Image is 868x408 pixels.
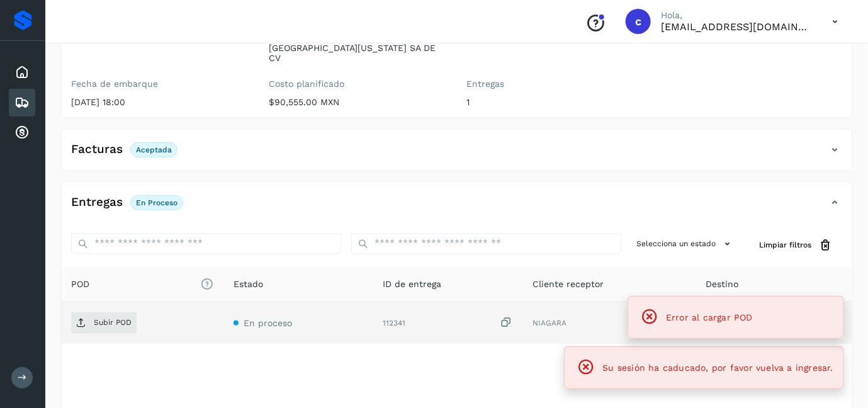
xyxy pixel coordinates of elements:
[136,145,172,154] p: Aceptada
[603,363,833,373] span: Su sesión ha caducado, por favor vuelva a ingresar.
[269,97,446,108] p: $90,555.00 MXN
[71,142,123,157] h4: Facturas
[136,198,178,207] p: En proceso
[706,278,738,291] span: Destino
[631,234,739,254] button: Selecciona un estado
[9,59,35,86] div: Inicio
[71,278,213,291] span: POD
[666,312,753,322] span: Error al cargar POD
[383,316,512,329] div: 112341
[383,278,442,291] span: ID de entrega
[522,302,696,344] td: NIAGARA
[467,97,645,108] p: 1
[94,318,132,327] p: Subir POD
[661,10,812,21] p: Hola,
[749,234,842,257] button: Limpiar filtros
[61,192,852,224] div: EntregasEn proceso
[467,79,645,89] label: Entregas
[71,97,249,108] p: [DATE] 18:00
[269,79,446,89] label: Costo planificado
[71,195,123,210] h4: Entregas
[661,21,812,33] p: cuentasespeciales8_met@castores.com.mx
[759,239,811,251] span: Limpiar filtros
[9,89,35,116] div: Embarques
[533,278,604,291] span: Cliente receptor
[71,79,249,89] label: Fecha de embarque
[61,139,852,171] div: FacturasAceptada
[71,312,137,334] button: Subir POD
[9,119,35,147] div: Cuentas por cobrar
[244,318,292,328] span: En proceso
[269,32,446,64] p: TRANSPORTES CASTORES DE [GEOGRAPHIC_DATA][US_STATE] SA DE CV
[234,278,263,291] span: Estado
